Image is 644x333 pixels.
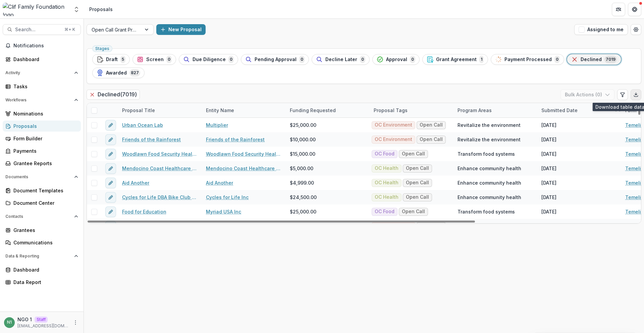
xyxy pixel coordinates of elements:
[3,108,81,119] a: Nominations
[17,323,69,329] p: [EMAIL_ADDRESS][DOMAIN_NAME]
[105,192,116,203] button: edit
[206,208,241,215] a: Myriad USA Inc
[617,89,628,100] button: Edit table settings
[13,187,75,194] div: Document Templates
[290,136,316,143] span: $10,000.00
[105,178,116,188] button: edit
[621,107,640,114] div: Form
[179,54,238,65] button: Due Diligence0
[122,150,198,157] a: Woodlawn Food Security Health & Human Services Project
[13,43,78,49] span: Notifications
[290,165,313,172] span: $5,000.00
[13,160,75,167] div: Grantee Reports
[3,67,81,78] button: Open Activity
[35,317,48,323] p: Staff
[87,4,115,14] nav: breadcrumb
[3,40,81,51] button: Notifications
[3,145,81,156] a: Payments
[118,107,159,114] div: Proposal Title
[3,121,81,132] a: Proposals
[453,107,496,114] div: Program Areas
[458,165,521,172] span: Enhance community health
[370,107,412,114] div: Proposal Tags
[286,103,370,117] div: Funding Requested
[3,211,81,222] button: Open Contacts
[631,89,641,100] button: Export table data
[13,279,75,286] div: Data Report
[3,81,81,92] a: Tasks
[132,54,176,65] button: Screen0
[193,57,226,62] span: Due Diligence
[241,54,309,65] button: Pending Approval0
[410,56,415,63] span: 0
[3,133,81,144] a: Form Builder
[206,150,282,157] a: Woodlawn Food Security Health & Human Services Project
[106,70,127,76] span: Awarded
[567,54,621,65] button: Declined7019
[541,179,556,186] div: [DATE]
[560,89,614,100] button: Bulk Actions (0)
[537,103,621,117] div: Submitted Date
[436,57,477,62] span: Grant Agreement
[118,103,202,117] div: Proposal Title
[146,57,164,62] span: Screen
[3,95,81,105] button: Open Workflows
[5,70,71,75] span: Activity
[5,214,71,219] span: Contacts
[631,24,641,35] button: Open table manager
[290,179,314,186] span: $4,999.00
[360,56,365,63] span: 0
[458,122,521,129] span: Revitalize the environment
[541,122,556,129] div: [DATE]
[3,251,81,261] button: Open Data & Reporting
[458,179,521,186] span: Enhance community health
[3,158,81,169] a: Grantee Reports
[325,57,357,62] span: Decline Later
[89,6,113,13] div: Proposals
[5,254,71,258] span: Data & Reporting
[13,147,75,154] div: Payments
[453,103,537,117] div: Program Areas
[628,3,641,16] button: Get Help
[615,108,621,113] svg: sorted ascending
[122,136,181,143] a: Friends of the Rainforest
[105,149,116,159] button: edit
[13,199,75,206] div: Document Center
[422,54,488,65] button: Grant Agreement1
[105,134,116,145] button: edit
[92,67,145,78] button: Awarded827
[604,56,617,63] span: 7019
[458,223,521,230] span: Revitalize the environment
[15,27,60,33] span: Search...
[202,107,238,114] div: Entity Name
[581,57,602,62] span: Declined
[13,227,75,234] div: Grantees
[458,208,515,215] span: Transform food systems
[504,57,552,62] span: Payment Processed
[286,107,340,114] div: Funding Requested
[106,57,118,62] span: Draft
[290,194,317,201] span: $24,500.00
[105,206,116,217] button: edit
[13,110,75,117] div: Nominations
[537,107,582,114] div: Submitted Date
[105,163,116,174] button: edit
[541,165,556,172] div: [DATE]
[3,54,81,65] a: Dashboard
[299,56,305,63] span: 0
[255,57,297,62] span: Pending Approval
[122,165,198,172] a: Mendocino Coast Healthcare Foundation
[7,320,12,325] div: NGO 1
[13,239,75,246] div: Communications
[612,3,625,16] button: Partners
[202,103,286,117] div: Entity Name
[372,54,420,65] button: Approval0
[13,123,75,130] div: Proposals
[3,277,81,288] a: Data Report
[370,103,453,117] div: Proposal Tags
[72,3,81,16] button: Open entity switcher
[491,54,564,65] button: Payment Processed0
[156,24,206,35] button: New Proposal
